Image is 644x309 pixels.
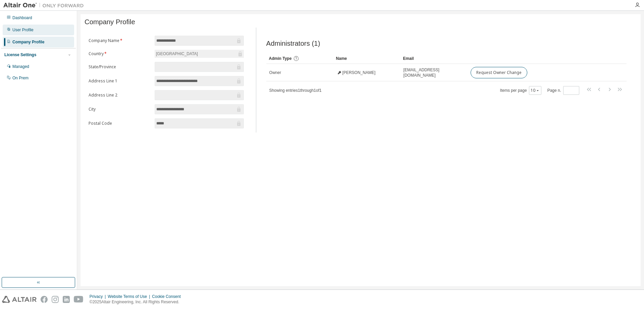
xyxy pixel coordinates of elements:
[89,38,151,43] label: Company Name
[404,67,465,78] span: [EMAIL_ADDRESS][DOMAIN_NAME]
[108,294,152,299] div: Website Terms of Use
[531,88,540,93] button: 10
[155,50,199,57] div: [GEOGRAPHIC_DATA]
[2,296,37,303] img: altair_logo.svg
[342,70,376,75] span: [PERSON_NAME]
[155,50,244,58] div: [GEOGRAPHIC_DATA]
[500,86,541,95] span: Items per page
[12,15,32,21] div: Dashboard
[90,294,108,299] div: Privacy
[269,70,281,75] span: Owner
[89,51,151,56] label: Country
[471,67,527,78] button: Request Owner Change
[12,75,29,81] div: On Prem
[547,86,579,95] span: Page n.
[52,296,59,303] img: instagram.svg
[269,56,292,61] span: Admin Type
[74,296,84,303] img: youtube.svg
[89,121,151,126] label: Postal Code
[63,296,70,303] img: linkedin.svg
[12,64,29,69] div: Managed
[266,40,320,47] span: Administrators (1)
[89,92,151,98] label: Address Line 2
[89,64,151,70] label: State/Province
[89,107,151,112] label: City
[4,52,36,57] div: License Settings
[89,78,151,84] label: Address Line 1
[85,18,135,26] span: Company Profile
[90,299,185,305] p: © 2025 Altair Engineering, Inc. All Rights Reserved.
[3,2,87,9] img: Altair One
[12,39,44,45] div: Company Profile
[41,296,48,303] img: facebook.svg
[269,88,322,93] span: Showing entries 1 through 1 of 1
[403,53,465,64] div: Email
[336,53,398,64] div: Name
[12,27,34,33] div: User Profile
[152,294,184,299] div: Cookie Consent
